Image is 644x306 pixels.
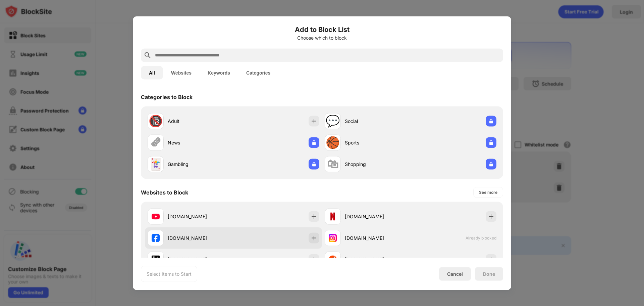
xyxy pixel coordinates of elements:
div: Shopping [345,161,411,168]
div: [DOMAIN_NAME] [168,213,233,220]
button: Keywords [200,66,238,79]
img: favicons [152,212,160,220]
div: Done [483,271,495,276]
div: News [168,139,233,146]
div: Categories to Block [141,93,193,100]
div: Adult [168,118,233,125]
button: Websites [163,66,200,79]
img: favicons [152,234,160,242]
div: Social [345,118,411,125]
button: All [141,66,163,79]
div: 🛍 [327,157,338,171]
div: Select Items to Start [147,270,192,277]
div: 💬 [326,114,340,128]
img: search.svg [144,51,152,59]
div: [DOMAIN_NAME] [345,234,411,242]
div: Choose which to block [141,35,503,40]
div: Cancel [447,271,463,277]
img: favicons [329,255,337,263]
div: Sports [345,139,411,146]
div: See more [479,189,497,195]
div: Gambling [168,161,233,168]
div: [DOMAIN_NAME] [168,234,233,242]
div: [DOMAIN_NAME] [345,213,411,220]
img: favicons [329,212,337,220]
div: [DOMAIN_NAME] [168,256,233,263]
div: 🔞 [149,114,163,128]
div: [DOMAIN_NAME] [345,256,411,263]
button: Categories [238,66,278,79]
div: Websites to Block [141,189,188,195]
div: 🗞 [150,136,161,149]
img: favicons [152,255,160,263]
div: 🏀 [326,136,340,149]
div: 🃏 [149,157,163,171]
h6: Add to Block List [141,24,503,34]
img: favicons [329,234,337,242]
span: Already blocked [466,235,496,241]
